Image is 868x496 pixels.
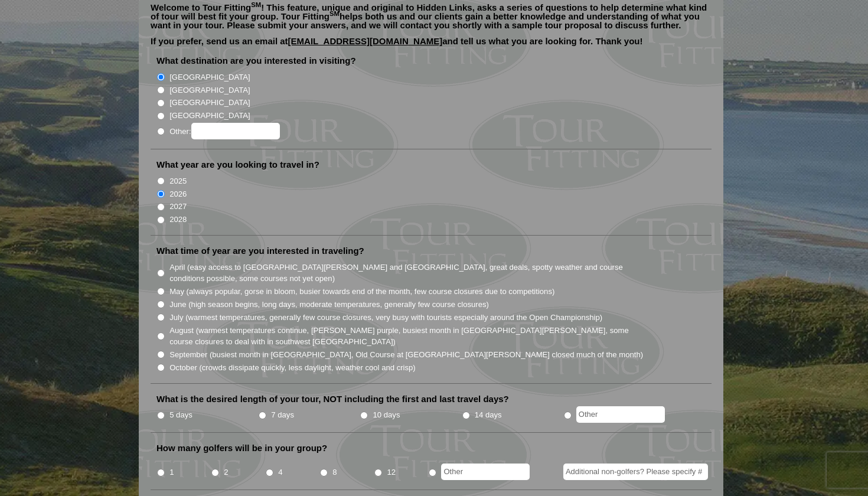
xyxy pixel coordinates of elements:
label: What time of year are you interested in traveling? [156,245,364,257]
label: [GEOGRAPHIC_DATA] [169,110,250,122]
label: 14 days [475,409,502,421]
label: 2027 [169,201,187,213]
sup: SM [251,1,261,8]
input: Other [441,464,530,480]
label: August (warmest temperatures continue, [PERSON_NAME] purple, busiest month in [GEOGRAPHIC_DATA][P... [169,325,644,348]
label: 1 [169,466,174,478]
label: 2025 [169,175,187,187]
a: [EMAIL_ADDRESS][DOMAIN_NAME] [288,36,443,46]
label: 2026 [169,188,187,200]
label: What destination are you interested in visiting? [156,55,356,67]
label: May (always popular, gorse in bloom, busier towards end of the month, few course closures due to ... [169,286,554,298]
label: What year are you looking to travel in? [156,159,319,171]
label: October (crowds dissipate quickly, less daylight, weather cool and crisp) [169,362,416,374]
label: 4 [278,466,282,478]
label: July (warmest temperatures, generally few course closures, very busy with tourists especially aro... [169,312,602,324]
label: How many golfers will be in your group? [156,442,327,454]
sup: SM [329,10,340,17]
label: 2 [224,466,228,478]
label: 12 [387,466,396,478]
input: Other [576,406,665,423]
input: Other: [191,123,280,139]
label: April (easy access to [GEOGRAPHIC_DATA][PERSON_NAME] and [GEOGRAPHIC_DATA], great deals, spotty w... [169,262,644,285]
label: What is the desired length of your tour, NOT including the first and last travel days? [156,393,509,405]
label: 10 days [373,409,400,421]
p: If you prefer, send us an email at and tell us what you are looking for. Thank you! [151,37,712,54]
label: [GEOGRAPHIC_DATA] [169,71,250,83]
label: 8 [332,466,337,478]
p: Welcome to Tour Fitting ! This feature, unique and original to Hidden Links, asks a series of que... [151,3,712,30]
label: [GEOGRAPHIC_DATA] [169,97,250,109]
label: Other: [169,123,279,139]
label: June (high season begins, long days, moderate temperatures, generally few course closures) [169,299,489,311]
label: [GEOGRAPHIC_DATA] [169,84,250,96]
label: 2028 [169,214,187,226]
input: Additional non-golfers? Please specify # [563,464,708,480]
label: September (busiest month in [GEOGRAPHIC_DATA], Old Course at [GEOGRAPHIC_DATA][PERSON_NAME] close... [169,349,643,361]
label: 7 days [271,409,294,421]
label: 5 days [169,409,192,421]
